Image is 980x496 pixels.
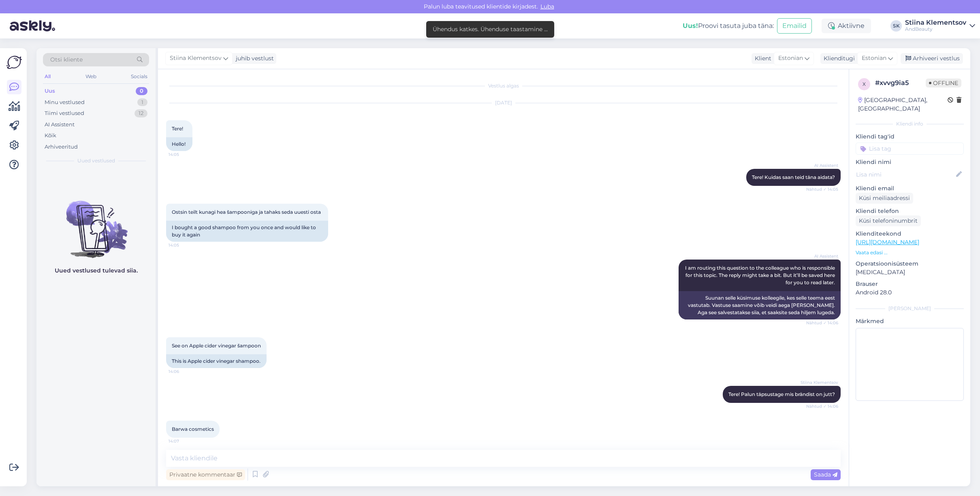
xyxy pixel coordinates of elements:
[45,109,84,117] div: Tiimi vestlused
[856,230,964,238] p: Klienditeekond
[166,354,267,368] div: This is Apple cider vinegar shampoo.
[172,426,214,432] span: Barwa cosmetics
[137,98,147,106] div: 1
[50,55,83,64] span: Otsi kliente
[901,53,963,64] div: Arhiveeri vestlus
[862,54,886,63] span: Estonian
[905,19,966,26] div: Stiina Klementsov
[728,391,835,397] span: Tere! Palun täpsustage mis brändist on jutt?
[858,96,948,113] div: [GEOGRAPHIC_DATA], [GEOGRAPHIC_DATA]
[890,20,902,32] div: SK
[6,55,22,70] img: Askly Logo
[233,54,274,63] div: juhib vestlust
[806,320,838,326] span: Nähtud ✓ 14:06
[685,265,836,285] span: I am routing this question to the colleague who is responsible for this topic. The reply might ta...
[170,54,222,63] span: Stiina Klementsov
[806,403,838,409] span: Nähtud ✓ 14:06
[752,174,835,180] span: Tere! Kuidas saan teid täna aidata?
[169,242,199,248] span: 14:05
[45,98,85,106] div: Minu vestlused
[808,253,838,259] span: AI Assistent
[856,193,913,204] div: Küsi meiliaadressi
[166,82,841,89] div: Vestlus algas
[856,238,919,246] a: [URL][DOMAIN_NAME]
[45,87,55,95] div: Uus
[45,143,78,151] div: Arhiveeritud
[801,379,838,385] span: Stiina Klementsov
[863,81,866,87] span: x
[856,260,964,268] p: Operatsioonisüsteem
[856,268,964,277] p: [MEDICAL_DATA]
[36,186,156,259] img: No chats
[875,78,926,88] div: # xvvg9ia5
[77,157,115,164] span: Uued vestlused
[45,121,75,129] div: AI Assistent
[166,221,328,242] div: I bought a good shampoo from you once and would like to buy it again
[683,21,774,31] div: Proovi tasuta juba täna:
[905,19,975,32] a: Stiina KlementsovAndBeauty
[166,469,245,480] div: Privaatne kommentaar
[84,71,98,82] div: Web
[778,54,803,63] span: Estonian
[856,305,964,312] div: [PERSON_NAME]
[129,71,149,82] div: Socials
[169,438,199,444] span: 14:07
[856,317,964,326] p: Märkmed
[169,151,199,158] span: 14:05
[169,368,199,375] span: 14:06
[679,291,841,319] div: Suunan selle küsimuse kolleegile, kes selle teema eest vastutab. Vastuse saamine võib veidi aega ...
[822,19,871,33] div: Aktiivne
[45,132,56,140] div: Kõik
[856,249,964,256] p: Vaata edasi ...
[538,3,557,10] span: Luba
[856,288,964,297] p: Android 28.0
[856,132,964,141] p: Kliendi tag'id
[55,266,138,275] p: Uued vestlused tulevad siia.
[856,184,964,193] p: Kliendi email
[433,25,548,34] div: Ühendus katkes. Ühenduse taastamine ...
[856,120,964,128] div: Kliendi info
[172,209,321,215] span: Ostsin teilt kunagi hea šampooniga ja tahaks seda uuesti osta
[856,158,964,166] p: Kliendi nimi
[777,18,812,34] button: Emailid
[806,186,838,192] span: Nähtud ✓ 14:05
[814,471,837,478] span: Saada
[856,215,921,226] div: Küsi telefoninumbrit
[166,99,841,106] div: [DATE]
[136,87,147,95] div: 0
[808,162,838,168] span: AI Assistent
[172,126,183,132] span: Tere!
[166,137,192,151] div: Hello!
[856,207,964,215] p: Kliendi telefon
[856,143,964,155] input: Lisa tag
[856,170,954,179] input: Lisa nimi
[752,54,771,63] div: Klient
[135,109,147,117] div: 12
[926,79,961,87] span: Offline
[43,71,52,82] div: All
[820,54,855,63] div: Klienditugi
[683,22,698,30] b: Uus!
[172,343,261,349] span: See on Apple cider vinegar šampoon
[856,280,964,288] p: Brauser
[905,26,966,32] div: AndBeauty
